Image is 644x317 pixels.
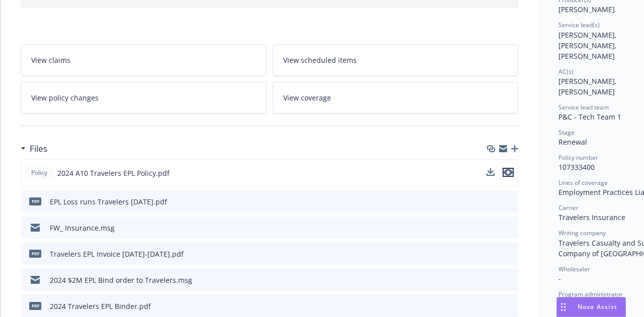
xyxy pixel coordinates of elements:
span: [PERSON_NAME], [PERSON_NAME] [558,76,619,96]
span: pdf [29,250,41,257]
span: Program administrator [558,290,623,298]
span: Nova Assist [578,302,617,311]
button: preview file [505,249,514,259]
span: [PERSON_NAME] [558,5,615,14]
button: preview file [503,168,514,177]
span: Service lead team [558,103,609,112]
span: Writing company [558,229,606,237]
div: 2024 $2M EPL Bind order to Travelers.msg [50,275,192,285]
span: Service lead(s) [558,21,600,29]
span: 2024 A10 Travelers EPL Policy.pdf [57,168,170,178]
button: download file [489,249,497,259]
span: Stage [558,128,575,137]
div: EPL Loss runs Travelers [DATE].pdf [50,196,167,207]
span: AC(s) [558,67,574,76]
button: download file [489,275,497,285]
button: preview file [503,168,514,178]
button: download file [487,168,495,178]
span: Policy number [558,153,598,162]
div: Files [21,142,47,155]
span: View coverage [283,92,331,103]
span: [PERSON_NAME], [PERSON_NAME], [PERSON_NAME] [558,30,619,61]
a: View scheduled items [273,44,519,76]
span: Wholesaler [558,265,590,273]
button: download file [487,168,495,176]
span: Policy [29,168,49,177]
a: View claims [21,44,267,76]
a: View policy changes [21,82,267,114]
button: download file [489,196,497,207]
button: download file [489,223,497,233]
span: Travelers Insurance [558,213,625,222]
div: FW_ Insurance.msg [50,223,115,233]
a: View coverage [273,82,519,114]
span: Renewal [558,137,587,147]
span: pdf [29,197,41,205]
div: Drag to move [557,297,570,316]
span: pdf [29,302,41,309]
span: 107333400 [558,162,595,172]
span: View scheduled items [283,55,357,65]
span: Carrier [558,203,579,212]
span: Lines of coverage [558,178,608,187]
h3: Files [30,142,47,155]
button: preview file [505,301,514,311]
div: Travelers EPL Invoice [DATE]-[DATE].pdf [50,249,184,259]
button: preview file [505,275,514,285]
span: View policy changes [31,92,99,103]
div: 2024 Travelers EPL Binder.pdf [50,301,151,311]
button: preview file [505,196,514,207]
button: Nova Assist [556,297,626,317]
button: download file [489,301,497,311]
button: preview file [505,223,514,233]
span: View claims [31,55,70,65]
span: P&C - Tech Team 1 [558,112,621,122]
span: - [558,274,561,283]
